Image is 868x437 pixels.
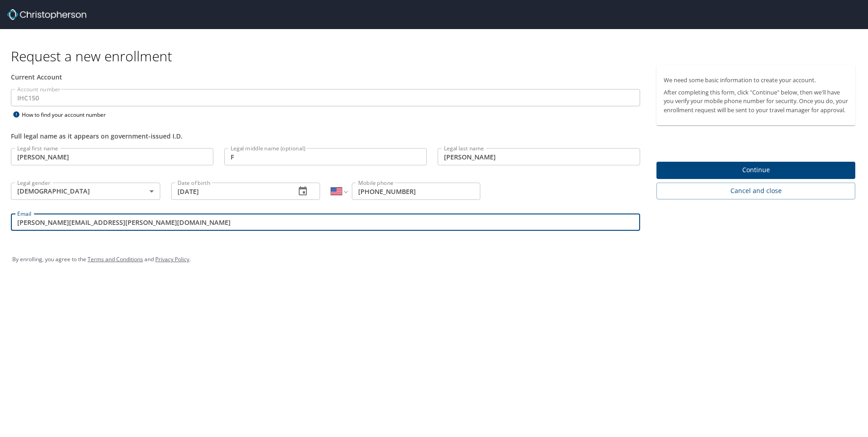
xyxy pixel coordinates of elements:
img: cbt logo [7,9,86,20]
p: After completing this form, click "Continue" below, then we'll have you verify your mobile phone ... [664,88,848,114]
a: Privacy Policy [155,255,189,263]
a: Terms and Conditions [88,255,143,263]
input: MM/DD/YYYY [171,183,289,200]
div: How to find your account number [11,109,124,120]
div: Full legal name as it appears on government-issued I.D. [11,131,640,141]
button: Cancel and close [656,183,855,199]
div: By enrolling, you agree to the and . [12,248,856,271]
div: Current Account [11,72,640,82]
div: [DEMOGRAPHIC_DATA] [11,183,160,200]
span: Continue [664,164,848,176]
button: Continue [656,162,855,179]
h1: Request a new enrollment [11,47,863,65]
p: We need some basic information to create your account. [664,76,848,84]
input: Enter phone number [352,183,480,200]
span: Cancel and close [664,185,848,197]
